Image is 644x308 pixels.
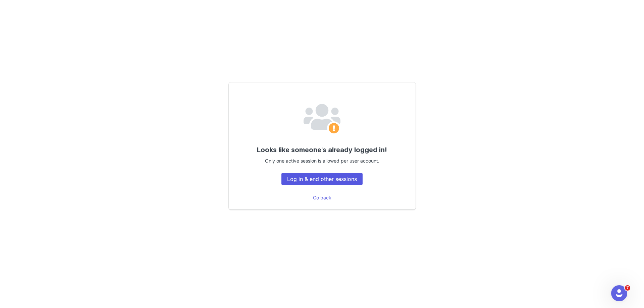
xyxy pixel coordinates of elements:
span: Looks like someone's already logged in! [257,146,387,154]
span: Only one active session is allowed per user account. [265,158,379,164]
a: Go back [313,195,331,200]
iframe: Intercom live chat [611,285,627,301]
button: Log in & end other sessions [281,173,363,185]
img: Email Provider Logo [304,104,340,135]
span: 7 [625,285,630,291]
